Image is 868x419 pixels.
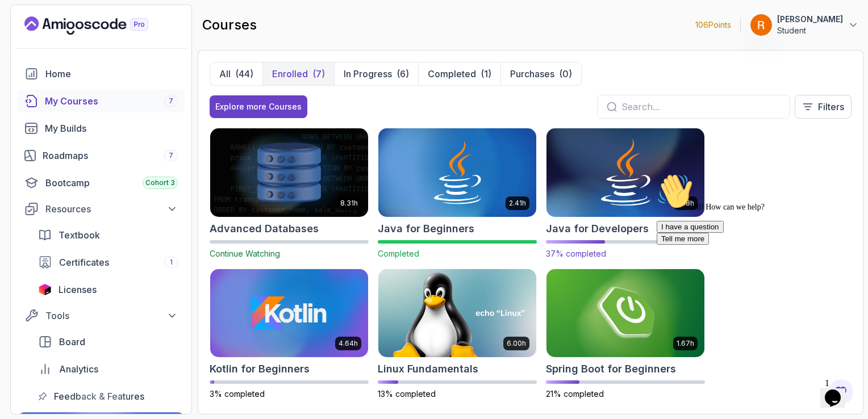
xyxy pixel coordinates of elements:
div: (0) [559,67,572,81]
img: :wave: [5,5,41,41]
h2: Kotlin for Beginners [210,361,310,377]
span: 21% completed [546,389,604,399]
button: Explore more Courses [210,95,307,118]
a: bootcamp [18,171,185,194]
span: Board [59,335,85,349]
span: Textbook [59,228,100,242]
img: user profile image [750,14,772,36]
span: 3% completed [210,389,265,399]
img: Kotlin for Beginners card [210,269,368,358]
a: textbook [31,224,185,246]
button: I have a question [5,52,72,64]
p: 106 Points [695,19,731,31]
p: 2.41h [509,199,526,208]
img: Java for Developers card [542,126,708,219]
p: [PERSON_NAME] [777,14,843,25]
a: Java for Beginners card2.41hJava for BeginnersCompleted [378,128,537,259]
div: My Courses [45,94,178,108]
input: Search... [621,100,781,114]
p: Enrolled [272,67,308,81]
p: 6.00h [507,339,526,348]
p: 4.64h [339,339,358,348]
img: jetbrains icon [38,284,52,295]
a: builds [18,117,185,140]
button: Resources [18,199,185,219]
img: Advanced Databases card [210,128,368,217]
a: Kotlin for Beginners card4.64hKotlin for Beginners3% completed [210,269,369,400]
button: Enrolled(7) [262,62,334,85]
a: Java for Developers card9.18hJava for Developers37% completed [546,128,705,259]
a: Advanced Databases card8.31hAdvanced DatabasesContinue Watching [210,128,369,259]
div: Explore more Courses [215,101,302,112]
span: Feedback & Features [54,389,144,403]
span: Licenses [59,283,97,296]
button: Tools [18,305,185,326]
a: analytics [31,358,185,380]
span: Completed [378,249,419,258]
div: (6) [397,67,409,81]
a: courses [18,90,185,112]
div: Tools [45,309,178,322]
span: 7 [169,151,173,160]
p: 8.31h [340,199,358,208]
div: (1) [481,67,491,81]
a: board [31,330,185,353]
a: roadmaps [18,144,185,167]
h2: Linux Fundamentals [378,361,478,377]
iframe: chat widget [652,169,857,368]
span: Continue Watching [210,249,280,258]
p: Student [777,25,843,36]
h2: Spring Boot for Beginners [546,361,676,377]
span: Cohort 3 [145,178,175,187]
a: Spring Boot for Beginners card1.67hSpring Boot for Beginners21% completed [546,269,705,400]
button: Tell me more [5,64,57,76]
div: (44) [235,67,253,81]
a: home [18,62,185,85]
div: Roadmaps [43,149,178,162]
p: Purchases [510,67,554,81]
button: Purchases(0) [500,62,581,85]
div: Home [45,67,178,81]
button: Completed(1) [418,62,500,85]
span: Hi! How can we help? [5,34,112,43]
img: Spring Boot for Beginners card [546,269,704,358]
button: In Progress(6) [334,62,418,85]
span: 1 [170,258,173,267]
span: 13% completed [378,389,436,399]
p: Filters [818,100,844,114]
img: Linux Fundamentals card [378,269,536,358]
img: Java for Beginners card [378,128,536,217]
h2: Advanced Databases [210,221,319,237]
p: Completed [428,67,476,81]
a: licenses [31,278,185,301]
button: Filters [795,95,852,119]
div: (7) [312,67,325,81]
span: 7 [169,97,173,106]
span: Certificates [59,255,109,269]
a: certificates [31,251,185,274]
a: feedback [31,385,185,408]
h2: Java for Developers [546,221,649,237]
div: My Builds [45,121,178,135]
p: All [219,67,231,81]
iframe: chat widget [820,374,857,408]
div: Resources [45,202,178,216]
span: 37% completed [546,249,606,258]
h2: courses [202,16,257,34]
p: In Progress [344,67,392,81]
button: All(44) [210,62,262,85]
div: Bootcamp [45,176,178,190]
h2: Java for Beginners [378,221,474,237]
div: 👋Hi! How can we help?I have a questionTell me more [5,5,209,76]
a: Landing page [24,16,174,35]
span: Analytics [59,362,98,376]
button: user profile image[PERSON_NAME]Student [750,14,859,36]
a: Linux Fundamentals card6.00hLinux Fundamentals13% completed [378,269,537,400]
